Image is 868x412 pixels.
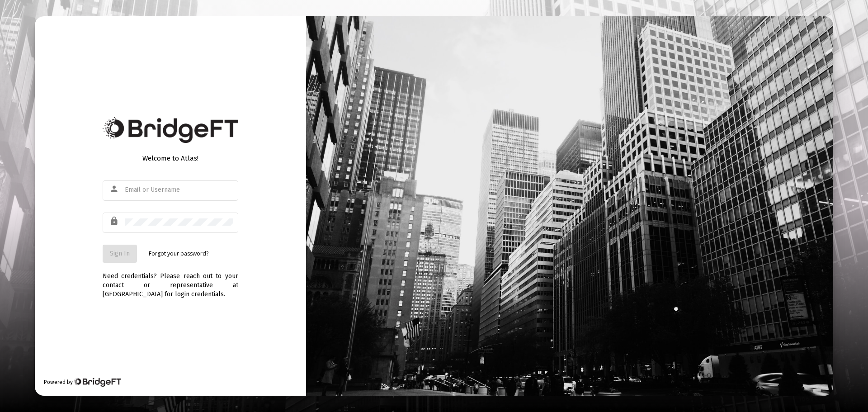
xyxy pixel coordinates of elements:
div: Need credentials? Please reach out to your contact or representative at [GEOGRAPHIC_DATA] for log... [103,263,238,299]
input: Email or Username [125,186,233,194]
img: Bridge Financial Technology Logo [74,378,121,387]
span: Sign In [110,250,130,257]
mat-icon: person [109,184,120,194]
div: Powered by [44,378,121,387]
a: Forgot your password? [149,249,208,258]
mat-icon: lock [109,216,120,227]
button: Sign In [103,245,137,263]
div: Welcome to Atlas! [103,154,238,163]
img: Bridge Financial Technology Logo [103,117,238,143]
